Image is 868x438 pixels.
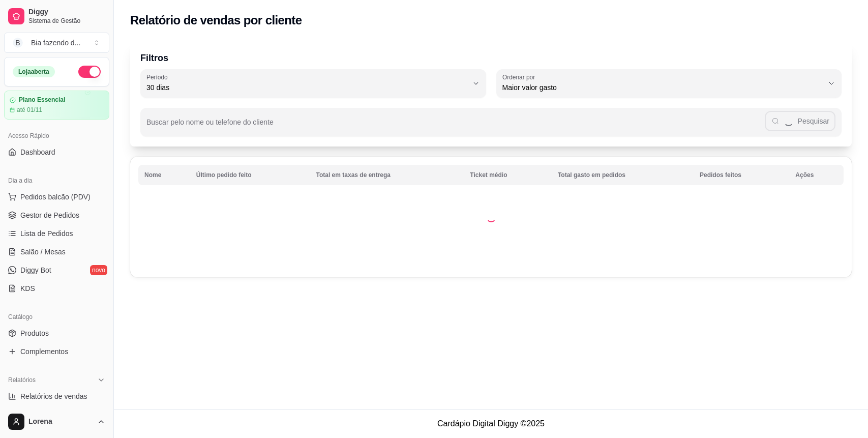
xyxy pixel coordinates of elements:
article: Plano Essencial [19,96,65,104]
a: Lista de Pedidos [4,225,109,242]
span: Lista de Pedidos [20,228,73,239]
label: Período [146,73,171,81]
a: Salão / Mesas [4,244,109,260]
div: Loading [486,212,496,222]
div: Acesso Rápido [4,128,109,144]
div: Bia fazendo d ... [31,38,80,48]
h2: Relatório de vendas por cliente [130,12,302,28]
a: Plano Essencialaté 01/11 [4,91,109,120]
label: Ordenar por [502,73,538,81]
a: Gestor de Pedidos [4,207,109,223]
a: Dashboard [4,144,109,160]
footer: Cardápio Digital Diggy © 2025 [114,409,868,438]
button: Período30 dias [140,69,486,98]
span: Gestor de Pedidos [20,210,79,220]
a: Complementos [4,343,109,360]
button: Alterar Status [78,66,101,78]
span: Relatórios de vendas [20,391,87,401]
span: KDS [20,283,35,294]
span: Sistema de Gestão [28,17,105,25]
a: DiggySistema de Gestão [4,4,109,28]
button: Select a team [4,33,109,53]
span: Diggy Bot [20,265,51,275]
span: Pedidos balcão (PDV) [20,192,91,202]
button: Ordenar porMaior valor gasto [496,69,842,98]
div: Catálogo [4,309,109,325]
div: Loja aberta [13,66,55,77]
span: B [13,38,23,48]
button: Pedidos balcão (PDV) [4,189,109,205]
span: Relatórios [8,376,36,384]
span: 30 dias [146,82,468,93]
button: Lorena [4,410,109,434]
span: Diggy [28,8,105,17]
span: Lorena [28,417,93,426]
span: Produtos [20,328,49,338]
input: Buscar pelo nome ou telefone do cliente [146,121,765,131]
a: Relatórios de vendas [4,388,109,404]
span: Maior valor gasto [502,82,824,93]
span: Salão / Mesas [20,247,66,257]
div: Dia a dia [4,172,109,189]
a: Produtos [4,325,109,341]
article: até 01/11 [17,106,42,114]
span: Dashboard [20,147,55,157]
a: KDS [4,280,109,297]
span: Complementos [20,346,68,357]
p: Filtros [140,51,842,65]
a: Diggy Botnovo [4,262,109,278]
